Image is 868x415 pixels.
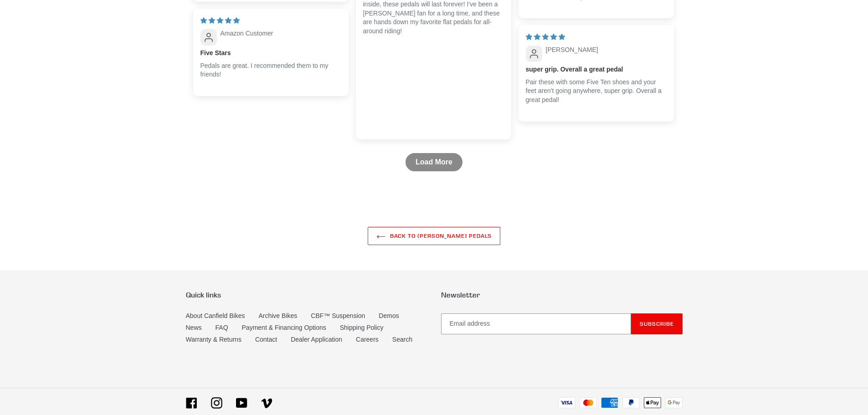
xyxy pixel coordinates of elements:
[186,312,245,319] a: About Canfield Bikes
[441,313,631,334] input: Email address
[379,312,399,319] a: Demos
[200,49,341,58] b: Five Stars
[255,336,277,343] a: Contact
[291,336,342,343] a: Dealer Application
[526,78,667,105] p: Pair these with some Five Ten shoes and your feet aren't going anywhere, super grip. Overall a gr...
[526,33,565,41] span: 5 star review
[242,324,326,331] a: Payment & Financing Options
[200,17,240,24] span: 5 star review
[368,227,501,245] a: Back to [PERSON_NAME] PEDALS
[631,313,683,334] button: Subscribe
[526,65,667,74] b: super grip. Overall a great pedal
[363,43,408,123] iframe: I didn't like them because...
[216,324,228,331] a: FAQ
[200,61,341,79] p: Pedals are great. I recommended them to my friends!
[221,30,273,37] span: Amazon Customer
[546,46,598,53] span: [PERSON_NAME]
[186,336,241,343] a: Warranty & Returns
[311,312,365,319] a: CBF™ Suspension
[340,324,384,331] a: Shipping Policy
[392,336,412,343] a: Search
[406,153,462,171] a: Load More
[640,320,674,327] span: Subscribe
[441,291,683,299] p: Newsletter
[186,291,427,299] p: Quick links
[186,324,202,331] a: News
[356,336,379,343] a: Careers
[258,312,297,319] a: Archive Bikes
